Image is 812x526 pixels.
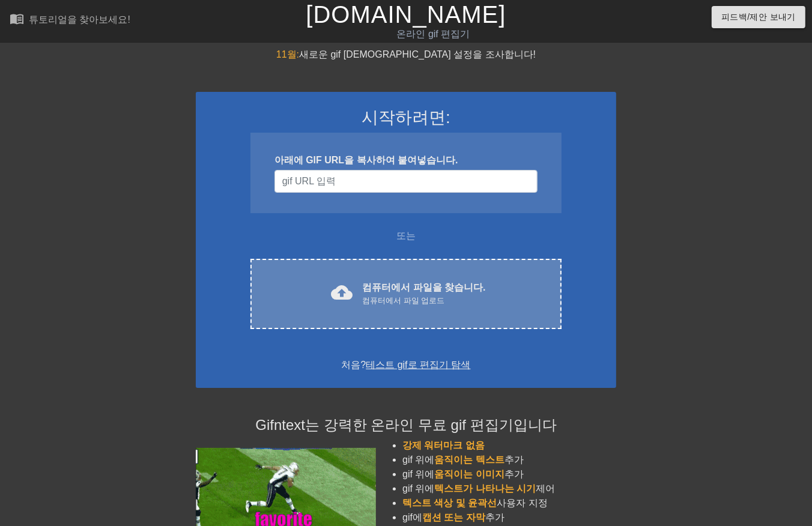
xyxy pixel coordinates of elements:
[276,49,299,59] span: 11월:
[211,107,601,128] h3: 시작하려면:
[227,229,585,243] div: 또는
[366,360,470,370] a: 테스트 gif로 편집기 탐색
[402,467,616,482] li: gif 위에 추가
[10,11,24,26] span: menu_book
[712,6,805,28] button: 피드백/제안 보내기
[331,282,353,303] span: cloud_upload
[435,455,504,465] span: 움직이는 텍스트
[402,496,616,510] li: 사용자 지정
[362,282,485,292] font: 컴퓨터에서 파일을 찾습니다.
[29,14,130,25] div: 튜토리얼을 찾아보세요!
[402,453,616,467] li: gif 위에 추가
[362,295,485,307] div: 컴퓨터에서 파일 업로드
[721,10,796,25] span: 피드백/제안 보내기
[435,469,504,479] span: 움직이는 이미지
[306,1,506,28] a: [DOMAIN_NAME]
[10,11,130,30] a: 튜토리얼을 찾아보세요!
[422,512,485,522] span: 캡션 또는 자막
[196,47,616,62] div: 새로운 gif [DEMOGRAPHIC_DATA] 설정을 조사합니다!
[402,482,616,496] li: gif 위에 제어
[211,358,601,372] div: 처음?
[402,498,497,508] span: 텍스트 색상 및 윤곽선
[277,27,590,41] div: 온라인 gif 편집기
[274,170,538,193] input: 사용자 이름
[402,440,485,450] span: 강제 워터마크 없음
[196,417,616,434] h4: Gifntext는 강력한 온라인 무료 gif 편집기입니다
[274,153,538,168] div: 아래에 GIF URL을 복사하여 붙여넣습니다.
[402,510,616,525] li: gif에 추가
[435,483,536,494] span: 텍스트가 나타나는 시기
